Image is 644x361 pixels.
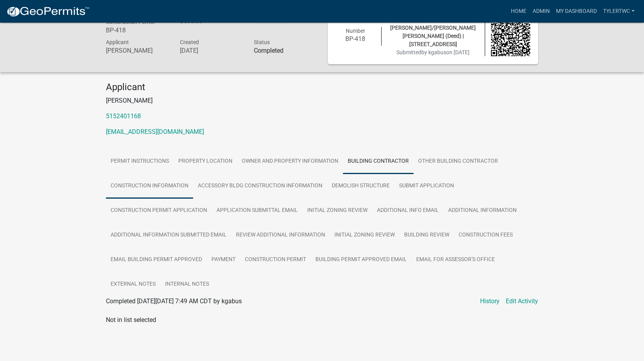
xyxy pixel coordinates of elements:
a: Admin [530,4,553,19]
span: Status [254,39,270,45]
a: Application Submittal Email [212,198,303,223]
h6: BP-418 [336,35,375,43]
a: Building Review [399,223,454,248]
a: Construction Fees [454,223,517,248]
a: Additional Information Submitted Email [106,223,231,248]
a: Demolish Structure [327,174,394,199]
span: Number [346,28,365,34]
a: Construction Permit [240,247,311,272]
a: My Dashboard [553,4,600,19]
h4: Applicant [106,82,538,93]
a: Building Permit Approved Email [311,247,412,272]
span: Created [180,39,199,45]
a: External Notes [106,272,160,297]
a: Initial Zoning Review [303,198,372,223]
h6: [PERSON_NAME] [106,47,168,54]
span: Applicant [106,39,129,45]
a: Accessory Bldg Construction Information [193,174,327,199]
a: Email for Assessor's Office [412,247,500,272]
img: QR code [491,16,531,56]
a: History [480,297,500,306]
h6: BP-418 [106,27,168,34]
strong: Completed [254,47,283,54]
a: Other Building Contractor [413,149,503,174]
span: Submitted on [DATE] [396,49,470,55]
span: Completed [DATE][DATE] 7:49 AM CDT by kgabus [106,297,242,305]
a: Owner and Property Information [237,149,343,174]
span: by kgabus [421,49,446,55]
a: Initial Zoning Review [330,223,399,248]
p: [PERSON_NAME] [106,96,538,105]
a: TylerTWC [600,4,638,19]
a: Additional Information [443,198,521,223]
a: Construction Information [106,174,193,199]
a: Payment [207,247,240,272]
a: Internal Notes [160,272,214,297]
a: Construction Permit Application [106,198,212,223]
a: Additional Info Email [372,198,443,223]
a: 5152401168 [106,112,141,120]
a: Property Location [174,149,237,174]
a: Email Building Permit Approved [106,247,207,272]
a: [EMAIL_ADDRESS][DOMAIN_NAME] [106,128,204,135]
a: Home [508,4,530,19]
a: Building Contractor [343,149,413,174]
a: Submit Application [394,174,459,199]
h6: [DATE] [180,47,242,54]
a: Review Additional Information [231,223,330,248]
a: Permit Instructions [106,149,174,174]
div: Not in list selected [106,315,538,325]
a: Edit Activity [506,297,538,306]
